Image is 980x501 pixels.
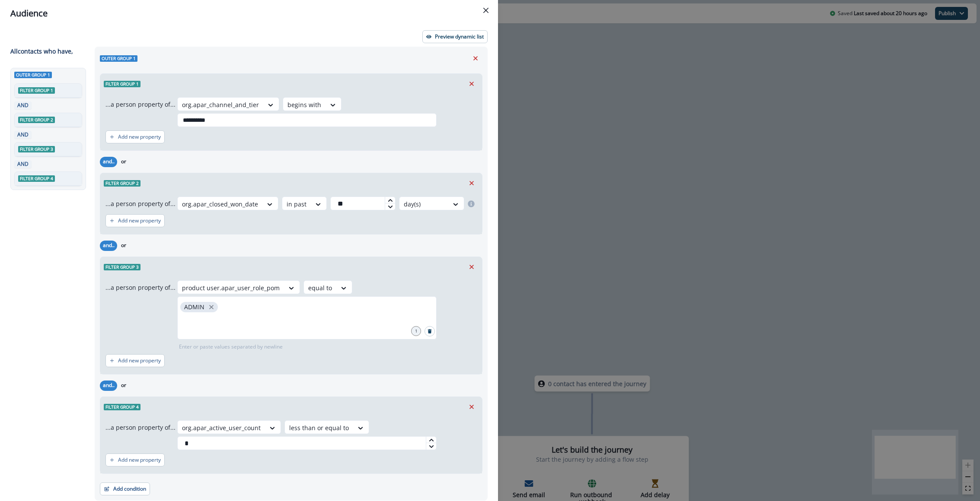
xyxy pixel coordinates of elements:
[104,264,140,270] span: Filter group 3
[104,180,140,187] span: Filter group 2
[105,100,176,109] p: ...a person property of...
[422,30,488,43] button: Preview dynamic list
[465,260,479,273] button: Remove
[10,7,488,20] div: Audience
[465,400,479,413] button: Remove
[16,131,30,139] p: AND
[118,218,161,224] p: Add new property
[105,130,165,143] button: Add new property
[118,134,161,140] p: Add new property
[117,381,130,391] button: or
[105,453,165,466] button: Add new property
[117,241,130,251] button: or
[14,72,52,78] span: Outer group 1
[100,55,137,62] span: Outer group 1
[117,157,130,167] button: or
[411,326,421,336] div: 1
[18,146,55,152] span: Filter group 3
[465,77,479,90] button: Remove
[104,81,140,87] span: Filter group 1
[465,177,479,190] button: Remove
[16,160,30,168] p: AND
[425,326,435,336] button: Search
[16,101,30,109] p: AND
[105,354,165,367] button: Add new property
[435,34,484,40] p: Preview dynamic list
[100,157,117,167] button: and..
[18,87,55,94] span: Filter group 1
[104,404,140,410] span: Filter group 4
[105,214,165,227] button: Add new property
[10,47,73,56] p: All contact s who have,
[100,381,117,391] button: and..
[118,358,161,364] p: Add new property
[18,175,55,182] span: Filter group 4
[100,482,150,495] button: Add condition
[184,304,204,311] p: ADMIN
[105,199,176,208] p: ...a person property of...
[100,241,117,251] button: and..
[479,3,493,17] button: Close
[18,117,55,123] span: Filter group 2
[118,457,161,463] p: Add new property
[177,343,284,351] p: Enter or paste values separated by newline
[105,283,176,292] p: ...a person property of...
[469,52,482,65] button: Remove
[105,423,176,432] p: ...a person property of...
[207,303,216,311] button: close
